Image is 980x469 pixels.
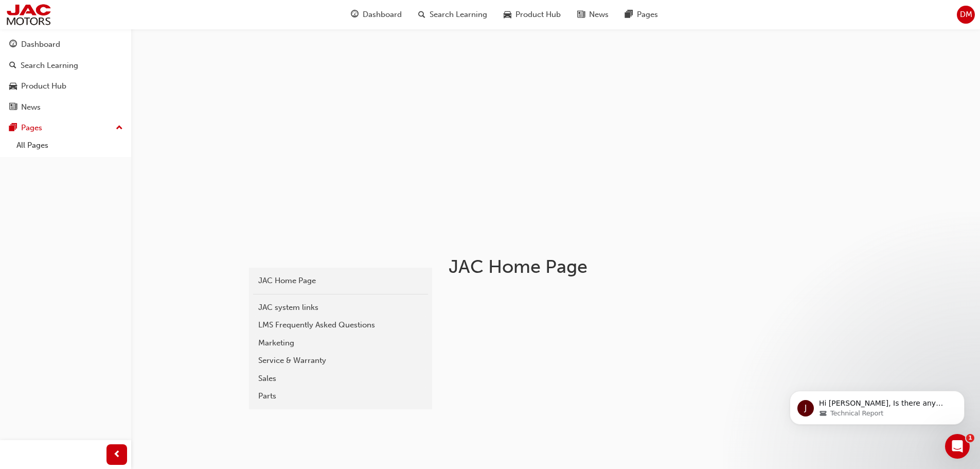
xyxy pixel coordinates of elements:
[253,299,428,317] a: JAC system links
[253,272,428,290] a: JAC Home Page
[945,434,970,459] iframe: Intercom live chat
[9,82,17,91] span: car-icon
[258,319,423,331] div: LMS Frequently Asked Questions
[12,137,127,153] a: All Pages
[113,448,121,461] span: prev-icon
[116,121,123,135] span: up-icon
[589,9,609,21] span: News
[515,9,561,21] span: Product Hub
[625,8,633,21] span: pages-icon
[960,9,972,21] span: DM
[21,122,42,134] div: Pages
[410,4,495,25] a: search-iconSearch Learning
[9,40,17,49] span: guage-icon
[363,9,402,21] span: Dashboard
[577,8,585,21] span: news-icon
[9,61,16,71] span: search-icon
[343,4,410,25] a: guage-iconDashboard
[418,8,425,21] span: search-icon
[495,4,569,25] a: car-iconProduct Hub
[5,3,52,26] img: jac-portal
[4,118,127,137] button: Pages
[258,275,423,287] div: JAC Home Page
[617,4,666,25] a: pages-iconPages
[253,370,428,388] a: Sales
[4,35,127,54] a: Dashboard
[4,77,127,96] a: Product Hub
[4,56,127,75] a: Search Learning
[21,80,66,92] div: Product Hub
[258,355,423,367] div: Service & Warranty
[258,373,423,385] div: Sales
[504,8,511,21] span: car-icon
[449,255,786,278] h1: JAC Home Page
[637,9,658,21] span: Pages
[253,316,428,334] a: LMS Frequently Asked Questions
[21,101,41,113] div: News
[9,124,17,133] span: pages-icon
[253,334,428,352] a: Marketing
[4,33,127,118] button: DashboardSearch LearningProduct HubNews
[4,98,127,117] a: News
[253,352,428,370] a: Service & Warranty
[258,390,423,402] div: Parts
[21,39,60,50] div: Dashboard
[569,4,617,25] a: news-iconNews
[351,8,359,21] span: guage-icon
[258,302,423,314] div: JAC system links
[430,9,487,21] span: Search Learning
[253,387,428,405] a: Parts
[21,60,78,72] div: Search Learning
[774,369,980,441] iframe: Intercom notifications message
[9,103,17,112] span: news-icon
[957,6,975,24] button: DM
[258,337,423,349] div: Marketing
[966,434,974,442] span: 1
